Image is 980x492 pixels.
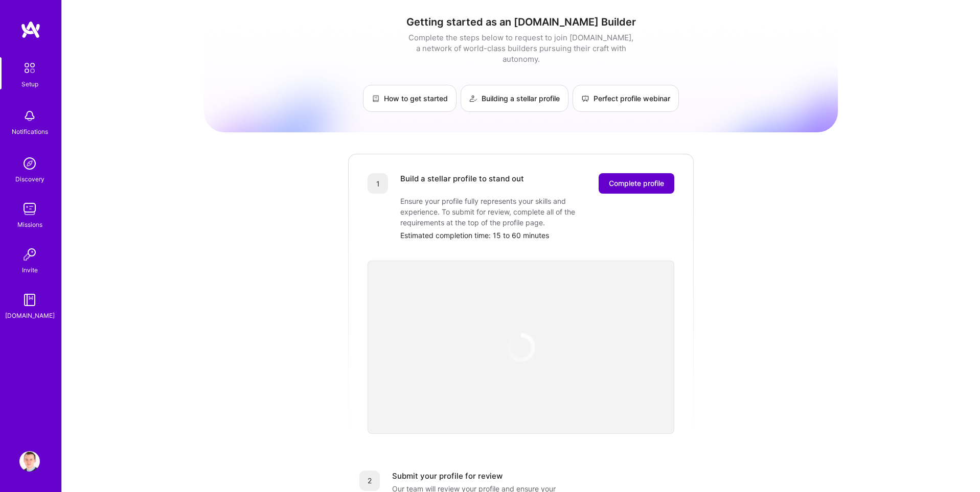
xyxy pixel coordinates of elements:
[469,95,477,103] img: Building a stellar profile
[12,126,48,137] div: Notifications
[15,174,44,184] div: Discovery
[400,196,605,228] div: Ensure your profile fully represents your skills and experience. To submit for review, complete a...
[19,57,40,79] img: setup
[461,85,568,112] a: Building a stellar profile
[506,332,536,363] img: loading
[392,471,503,481] div: Submit your profile for review
[363,85,457,112] a: How to get started
[17,219,42,230] div: Missions
[609,178,664,189] span: Complete profile
[204,16,838,28] h1: Getting started as an [DOMAIN_NAME] Builder
[22,265,38,275] div: Invite
[21,79,38,89] div: Setup
[5,310,55,321] div: [DOMAIN_NAME]
[400,173,524,194] div: Build a stellar profile to stand out
[368,261,674,434] iframe: video
[19,199,40,219] img: teamwork
[17,451,42,472] a: User Avatar
[406,32,636,64] div: Complete the steps below to request to join [DOMAIN_NAME], a network of world-class builders purs...
[19,153,40,174] img: discovery
[573,85,679,112] a: Perfect profile webinar
[20,20,41,39] img: logo
[581,95,589,103] img: Perfect profile webinar
[359,471,380,491] div: 2
[599,173,674,194] button: Complete profile
[368,173,388,194] div: 1
[19,244,40,265] img: Invite
[19,451,40,472] img: User Avatar
[19,290,40,310] img: guide book
[400,230,674,241] div: Estimated completion time: 15 to 60 minutes
[19,106,40,126] img: bell
[372,95,380,103] img: How to get started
